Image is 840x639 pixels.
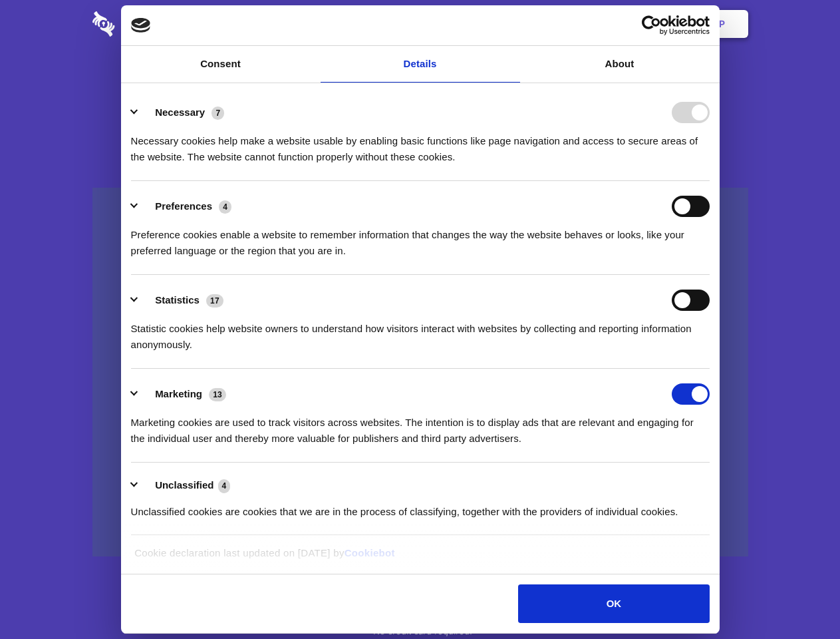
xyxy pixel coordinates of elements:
a: Cookiebot [345,547,395,558]
div: Marketing cookies are used to track visitors across websites. The intention is to display ads tha... [131,405,710,447]
a: Wistia video thumbnail [92,188,748,557]
button: Necessary (7) [131,102,233,123]
img: logo-wordmark-white-trans-d4663122ce5f474addd5e946df7df03e33cb6a1c49d2221995e7729f52c070b2.svg [92,11,206,37]
div: Unclassified cookies are cookies that we are in the process of classifying, together with the pro... [131,494,710,520]
img: logo [131,18,151,33]
a: Usercentrics Cookiebot - opens in a new window [593,15,710,35]
a: Login [603,3,661,45]
label: Necessary [155,106,205,118]
div: Preference cookies enable a website to remember information that changes the way the website beha... [131,217,710,259]
a: Pricing [390,3,448,45]
a: Consent [121,46,321,83]
button: OK [518,584,709,623]
span: 17 [206,294,223,308]
span: 4 [219,200,231,214]
iframe: Drift Widget Chat Controller [773,572,824,623]
button: Statistics (17) [131,290,232,311]
span: 13 [209,388,226,401]
button: Preferences (4) [131,196,240,217]
h1: Eliminate Slack Data Loss. [92,60,748,108]
a: Contact [539,3,601,45]
a: About [520,46,720,83]
h4: Auto-redaction of sensitive data, encrypted data sharing and self-destructing private chats. Shar... [92,121,748,165]
a: Details [321,46,520,83]
div: Cookie declaration last updated on [DATE] by [124,545,716,571]
label: Marketing [155,388,202,399]
label: Statistics [155,294,200,306]
button: Marketing (13) [131,383,235,405]
div: Necessary cookies help make a website usable by enabling basic functions like page navigation and... [131,123,710,165]
span: 4 [218,479,231,493]
div: Statistic cookies help website owners to understand how visitors interact with websites by collec... [131,311,710,353]
label: Preferences [155,200,212,212]
button: Unclassified (4) [131,477,239,494]
span: 7 [211,106,224,120]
